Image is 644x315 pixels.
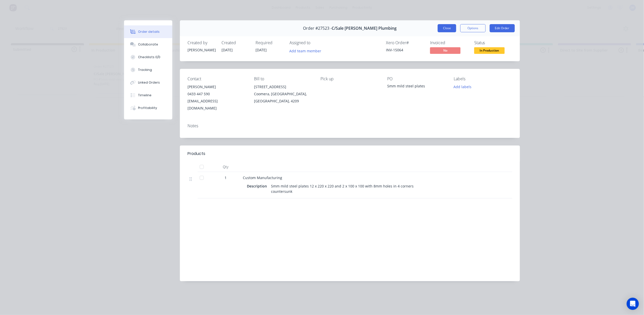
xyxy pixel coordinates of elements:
[138,68,152,72] div: Tracking
[454,76,512,81] div: Labels
[451,83,474,90] button: Add labels
[490,24,515,32] button: Edit Order
[243,175,282,180] span: Custom Manufacturing
[386,40,424,45] div: Xero Order #
[138,93,152,98] div: Timeline
[138,42,158,47] div: Collaborate
[430,40,468,45] div: Invoiced
[188,47,215,53] div: [PERSON_NAME]
[321,76,379,81] div: Pick up
[188,98,246,112] div: [EMAIL_ADDRESS][DOMAIN_NAME]
[460,24,486,32] button: Options
[124,64,172,76] button: Tracking
[188,83,246,90] div: [PERSON_NAME]
[438,24,456,32] button: Close
[254,76,312,81] div: Bill to
[256,40,283,45] div: Required
[332,26,397,31] span: C/Sale [PERSON_NAME] Plumbing
[254,90,312,105] div: Coomera, [GEOGRAPHIC_DATA], [GEOGRAPHIC_DATA], 4209
[287,47,324,54] button: Add team member
[254,83,312,90] div: [STREET_ADDRESS]
[138,80,160,85] div: Linked Orders
[430,47,461,54] span: No
[290,40,340,45] div: Assigned to
[188,90,246,98] div: 0433 447 590
[627,298,639,310] div: Open Intercom Messenger
[474,40,512,45] div: Status
[290,47,324,54] button: Add team member
[474,47,505,55] button: In Production
[124,102,172,114] button: Profitability
[124,76,172,89] button: Linked Orders
[138,106,157,110] div: Profitability
[225,175,227,180] span: 1
[124,89,172,102] button: Timeline
[222,48,233,52] span: [DATE]
[254,83,312,105] div: [STREET_ADDRESS]Coomera, [GEOGRAPHIC_DATA], [GEOGRAPHIC_DATA], 4209
[386,47,424,53] div: INV-15064
[138,29,160,34] div: Order details
[387,76,446,81] div: PO
[269,182,438,195] div: 5mm mild steel plates 12 x 220 x 220 and 2 x 100 x 100 with 8mm holes in 4 corners countersunk
[124,25,172,38] button: Order details
[210,162,241,172] div: Qty
[188,40,215,45] div: Created by
[138,55,161,59] div: Checklists 0/0
[188,151,205,157] div: Products
[387,83,446,90] div: 5mm mild steel plates
[124,38,172,51] button: Collaborate
[303,26,332,31] span: Order #27523 -
[256,48,267,52] span: [DATE]
[188,83,246,112] div: [PERSON_NAME]0433 447 590[EMAIL_ADDRESS][DOMAIN_NAME]
[188,123,512,128] div: Notes
[188,76,246,81] div: Contact
[247,182,269,190] div: Description
[474,47,505,54] span: In Production
[124,51,172,64] button: Checklists 0/0
[222,40,249,45] div: Created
